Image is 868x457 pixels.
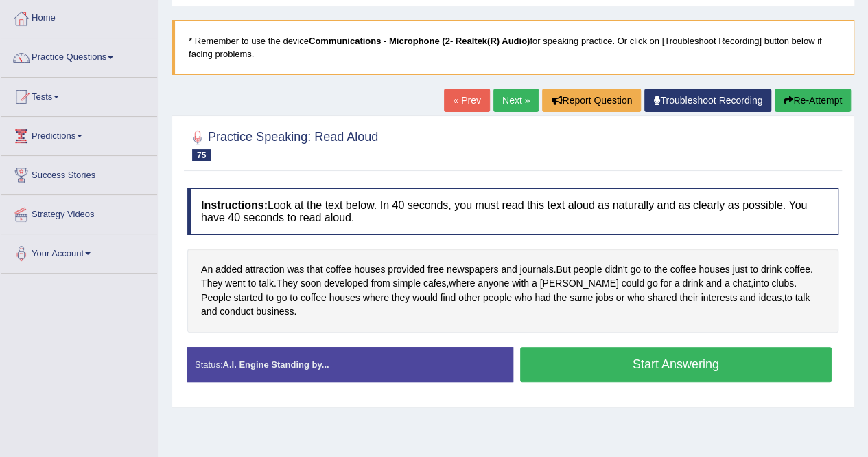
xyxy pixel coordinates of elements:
[795,291,810,305] span: Click to see word definition
[573,263,602,277] span: Click to see word definition
[444,89,489,112] a: « Prev
[682,276,703,291] span: Click to see word definition
[542,89,641,112] button: Report Question
[725,276,730,291] span: Click to see word definition
[740,291,755,305] span: Click to see word definition
[277,291,288,305] span: Click to see word definition
[784,291,793,305] span: Click to see word definition
[220,304,253,319] span: Click to see word definition
[648,291,677,305] span: Click to see word definition
[501,263,517,277] span: Click to see word definition
[605,263,627,277] span: Click to see word definition
[363,291,389,305] span: Click to see word definition
[596,291,613,305] span: Click to see word definition
[670,263,696,277] span: Click to see word definition
[1,117,157,151] a: Predictions
[371,276,390,291] span: Click to see word definition
[556,263,570,277] span: Click to see word definition
[644,263,652,277] span: Click to see word definition
[447,263,499,277] span: Click to see word definition
[441,291,456,305] span: Click to see word definition
[201,263,213,277] span: Click to see word definition
[248,276,256,291] span: Click to see word definition
[233,291,263,305] span: Click to see word definition
[307,263,322,277] span: Click to see word definition
[660,276,671,291] span: Click to see word definition
[301,291,327,305] span: Click to see word definition
[187,188,838,234] h4: Look at the text below. In 40 seconds, you must read this text aloud as naturally and as clearly ...
[679,291,698,305] span: Click to see word definition
[775,89,851,112] button: Re-Attempt
[201,199,268,211] b: Instructions:
[225,276,246,291] span: Click to see word definition
[449,276,475,291] span: Click to see word definition
[535,291,550,305] span: Click to see word definition
[245,263,285,277] span: Click to see word definition
[701,291,737,305] span: Click to see word definition
[309,36,530,46] b: Communications - Microphone (2- Realtek(R) Audio)
[187,347,513,382] div: Status:
[201,291,231,305] span: Click to see word definition
[423,276,446,291] span: Click to see word definition
[532,276,537,291] span: Click to see word definition
[412,291,438,305] span: Click to see word definition
[512,276,529,291] span: Click to see word definition
[1,195,157,230] a: Strategy Videos
[750,263,758,277] span: Click to see word definition
[699,263,729,277] span: Click to see word definition
[329,291,360,305] span: Click to see word definition
[201,276,222,291] span: Click to see word definition
[201,304,217,319] span: Click to see word definition
[259,276,274,291] span: Click to see word definition
[324,276,368,291] span: Click to see word definition
[732,263,747,277] span: Click to see word definition
[1,234,157,269] a: Your Account
[301,276,321,291] span: Click to see word definition
[277,276,298,291] span: Click to see word definition
[215,263,242,277] span: Click to see word definition
[325,263,351,277] span: Click to see word definition
[784,263,810,277] span: Click to see word definition
[616,291,624,305] span: Click to see word definition
[493,89,539,112] a: Next »
[1,156,157,190] a: Success Stories
[290,291,298,305] span: Click to see word definition
[392,291,410,305] span: Click to see word definition
[458,291,480,305] span: Click to see word definition
[388,263,425,277] span: Click to see word definition
[478,276,509,291] span: Click to see word definition
[570,291,593,305] span: Click to see word definition
[753,276,769,291] span: Click to see word definition
[758,291,781,305] span: Click to see word definition
[222,359,329,370] strong: A.I. Engine Standing by...
[622,276,644,291] span: Click to see word definition
[1,38,157,73] a: Practice Questions
[644,89,771,112] a: Troubleshoot Recording
[732,276,750,291] span: Click to see word definition
[354,263,385,277] span: Click to see word definition
[554,291,567,305] span: Click to see word definition
[647,276,658,291] span: Click to see word definition
[266,291,274,305] span: Click to see word definition
[706,276,722,291] span: Click to see word definition
[483,291,512,305] span: Click to see word definition
[1,78,157,112] a: Tests
[187,249,838,333] div: . . . , , . , .
[654,263,667,277] span: Click to see word definition
[675,276,680,291] span: Click to see word definition
[771,276,794,291] span: Click to see word definition
[427,263,444,277] span: Click to see word definition
[287,263,304,277] span: Click to see word definition
[256,304,294,319] span: Click to see word definition
[192,149,211,161] span: 75
[630,263,641,277] span: Click to see word definition
[519,263,553,277] span: Click to see word definition
[515,291,532,305] span: Click to see word definition
[761,263,782,277] span: Click to see word definition
[627,291,645,305] span: Click to see word definition
[520,347,832,382] button: Start Answering
[539,276,618,291] span: Click to see word definition
[172,20,854,75] blockquote: * Remember to use the device for speaking practice. Or click on [Troubleshoot Recording] button b...
[187,127,378,161] h2: Practice Speaking: Read Aloud
[392,276,420,291] span: Click to see word definition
